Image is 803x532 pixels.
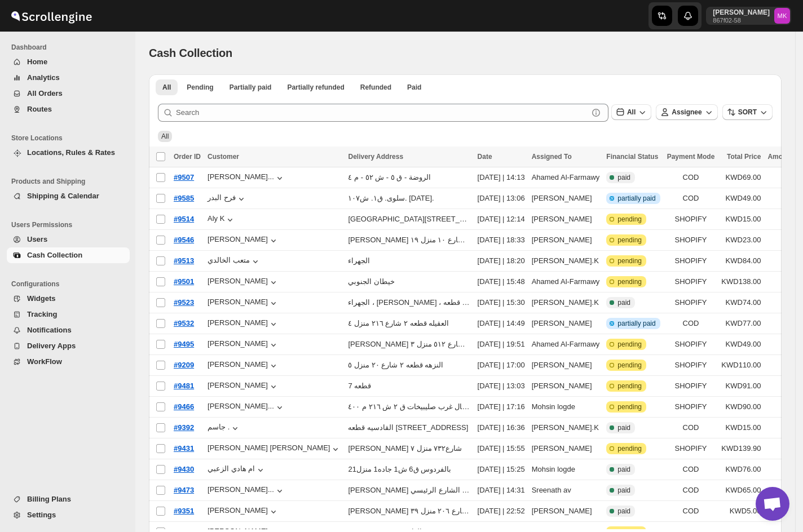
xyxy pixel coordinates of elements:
span: SHOPIFY [667,255,715,267]
span: Products and Shipping [11,177,130,186]
div: ام هادي الزعبي [208,464,266,476]
span: COD [667,318,715,329]
td: [DATE] | 15:48 [474,272,528,292]
button: النزهه قطعه ٢ شارع ٢٠ منزل ٥ [348,361,443,369]
td: [DATE] | 13:06 [474,188,528,209]
button: [PERSON_NAME] [208,277,279,288]
td: [DATE] | 14:49 [474,313,528,334]
button: #9585 [174,193,194,204]
span: #9209 [174,361,194,369]
span: pending [617,361,642,370]
span: Widgets [27,294,55,303]
span: #9466 [174,402,194,411]
span: All [162,83,171,92]
span: paid [617,298,630,307]
span: paid [617,173,630,182]
button: [PERSON_NAME]... [208,485,285,496]
button: خيطان الجنوبي [348,277,395,286]
button: [PERSON_NAME] [PERSON_NAME] [208,444,341,455]
span: KWD76.00 [721,464,761,475]
button: Widgets [7,291,130,307]
td: [PERSON_NAME] [528,438,603,459]
span: Delivery Address [348,153,403,161]
span: Pending [187,83,213,92]
button: الجهراء ، [PERSON_NAME] ، قطعه [STREET_ADDRESS] . [348,298,470,307]
span: partially paid [617,319,655,328]
span: SHOPIFY [667,339,715,350]
button: [PERSON_NAME]... [208,172,285,184]
button: [PERSON_NAME] قطعه ٢ شارع ٢٠٦ منزل ٣٩ [348,507,470,515]
button: [PERSON_NAME] قطعه ١ شارع ١٠ منزل ١٩ [348,236,470,244]
button: [PERSON_NAME] [208,318,279,330]
button: Routes [7,101,130,117]
span: Store Locations [11,134,130,143]
div: فرح البدر [208,193,247,205]
span: KWD65.00 [721,485,761,496]
span: partially paid [617,194,655,203]
span: pending [617,236,642,245]
span: Cash Collection [27,251,82,259]
button: All [611,104,651,120]
span: SHOPIFY [667,401,715,413]
span: KWD138.00 [721,276,761,287]
td: Mohsin logde [528,459,603,480]
span: Users Permissions [11,220,130,229]
button: #9481 [174,380,194,392]
span: #9532 [174,319,194,327]
div: سلوى. ق١. ش١٠٧. [DATE]. [348,194,434,202]
span: SHOPIFY [667,380,715,392]
span: Mostafa Khalifa [774,8,790,24]
span: SHOPIFY [667,214,715,225]
span: pending [617,277,642,286]
td: [DATE] | 15:25 [474,459,528,480]
span: pending [617,256,642,265]
div: [PERSON_NAME]... [208,485,274,494]
div: [PERSON_NAME] [208,298,279,309]
button: #9532 [174,318,194,329]
div: [PERSON_NAME]... [208,402,274,410]
span: Tracking [27,310,57,318]
span: Configurations [11,280,130,289]
button: [PERSON_NAME] [208,235,279,246]
span: Partially paid [230,83,272,92]
div: قطعه 7 [348,382,371,390]
span: pending [617,382,642,391]
button: [PERSON_NAME] [208,381,279,392]
button: الروضة - ق ٥ - ش ٥٢ - م ٤ [348,173,431,181]
td: [PERSON_NAME] [528,313,603,334]
div: الجهراء [348,256,370,265]
span: Paid [407,83,421,92]
span: KWD91.00 [721,380,761,392]
span: Partially refunded [287,83,344,92]
span: KWD69.00 [721,172,761,183]
span: Delivery Apps [27,342,76,350]
span: SHOPIFY [667,276,715,287]
button: [PERSON_NAME] قطعة ٦ شارع ٣٤ منزل ٢٧ باب الشارع الرئيسي [348,486,470,494]
span: #9495 [174,340,194,348]
span: COD [667,506,715,517]
button: #9514 [174,214,194,225]
td: [PERSON_NAME].K [528,251,603,272]
span: Routes [27,105,52,113]
div: العقيله قطعه ٢ شارع ٢١٦ منزل ٤ [348,319,449,327]
button: [PERSON_NAME] [208,339,279,351]
td: [DATE] | 19:51 [474,334,528,355]
span: paid [617,465,630,474]
td: [DATE] | 18:33 [474,230,528,251]
span: Cash Collection [149,47,232,59]
td: Ahamed Al-Farmawy [528,167,603,188]
button: User menu [706,7,791,25]
button: Users [7,232,130,247]
td: [PERSON_NAME] [528,230,603,251]
div: [GEOGRAPHIC_DATA][STREET_ADDRESS] [348,215,470,223]
button: Tracking [7,307,130,322]
span: Shipping & Calendar [27,192,99,200]
button: Settings [7,507,130,523]
span: #9430 [174,465,194,473]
